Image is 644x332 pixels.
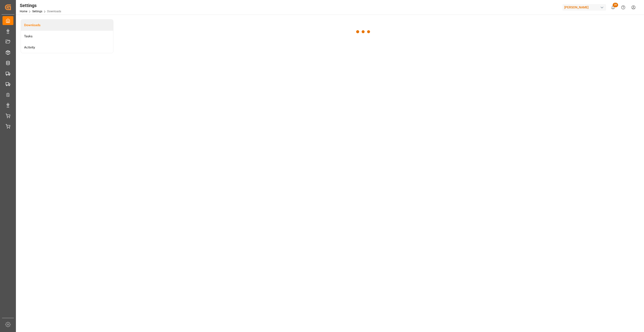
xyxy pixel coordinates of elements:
[618,2,628,13] button: Help Center
[21,20,113,31] a: Downloads
[21,42,113,53] a: Activity
[32,10,42,13] a: Settings
[20,10,27,13] a: Home
[613,3,618,7] span: 28
[21,31,113,42] a: Tasks
[562,3,608,12] button: [PERSON_NAME]
[562,4,606,11] div: [PERSON_NAME]
[608,2,618,13] button: show 28 new notifications
[20,2,61,9] div: Settings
